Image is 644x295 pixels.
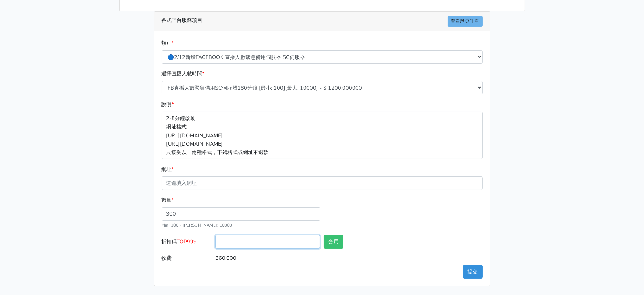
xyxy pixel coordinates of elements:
[162,112,483,159] p: 2-5分鐘啟動 網址格式 [URL][DOMAIN_NAME] [URL][DOMAIN_NAME] 只接受以上兩種格式，下錯格式或網址不退款
[154,12,490,31] div: 各式平台服務項目
[160,235,214,251] label: 折扣碼
[162,100,174,109] label: 說明
[162,70,205,78] label: 選擇直播人數時間
[448,16,483,27] a: 查看歷史訂單
[162,176,483,190] input: 這邊填入網址
[162,39,174,47] label: 類別
[324,235,343,249] button: 套用
[162,196,174,204] label: 數量
[162,165,174,173] label: 網址
[160,251,214,265] label: 收費
[463,265,483,279] button: 提交
[162,222,233,228] small: Min: 100 - [PERSON_NAME]: 10000
[177,238,197,245] span: TOP999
